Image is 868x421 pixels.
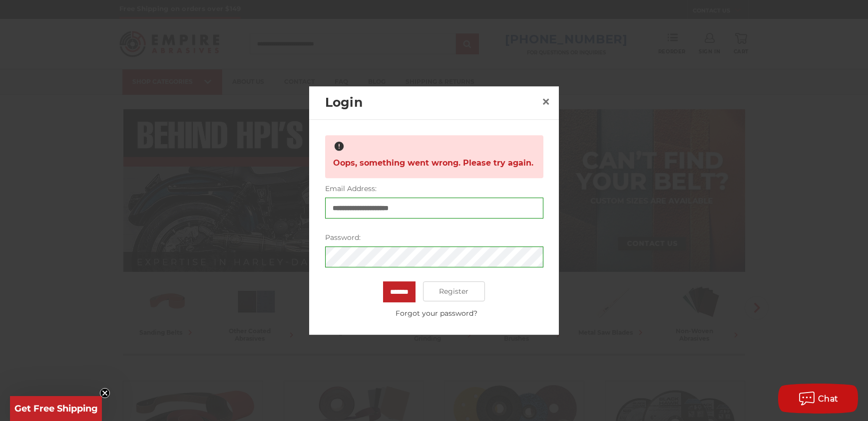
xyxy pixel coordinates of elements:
span: Oops, something went wrong. Please try again. [333,153,533,173]
span: Get Free Shipping [14,403,98,414]
h2: Login [325,93,538,112]
label: Password: [325,232,543,243]
div: Get Free ShippingClose teaser [10,396,102,421]
a: Register [423,281,485,301]
a: Forgot your password? [330,308,543,319]
button: Chat [778,384,858,414]
span: Chat [818,394,839,404]
label: Email Address: [325,184,543,194]
a: Close [538,94,554,110]
button: Close teaser [100,388,110,398]
span: × [541,92,550,111]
